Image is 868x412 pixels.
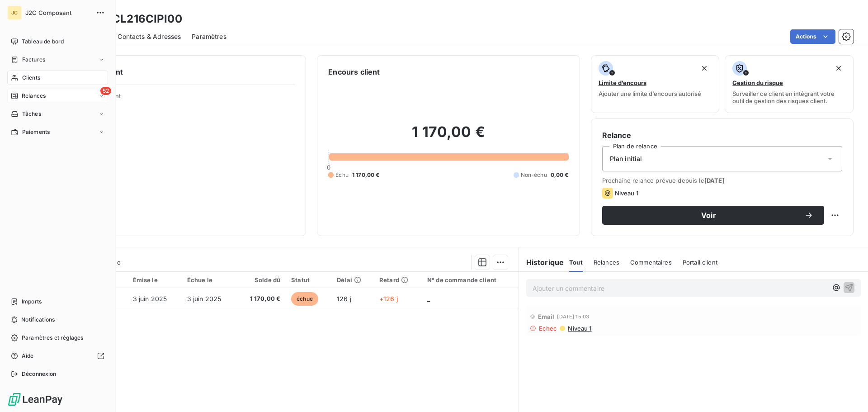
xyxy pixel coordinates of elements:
span: Aide [22,352,34,360]
div: JC [7,5,22,20]
h6: Historique [519,257,564,268]
div: Statut [291,276,326,284]
h3: CIPI - CL216CIPI00 [80,11,182,27]
span: 0 [327,164,330,171]
span: Gestion du risque [732,79,783,86]
span: Plan initial [610,154,642,163]
iframe: Intercom live chat [837,381,859,403]
span: Surveiller ce client en intégrant votre outil de gestion des risques client. [732,90,846,104]
span: Email [538,313,555,320]
span: 52 [100,87,111,95]
span: Imports [22,298,42,306]
div: Solde dû [241,276,280,284]
span: Prochaine relance prévue depuis le [602,177,842,184]
span: Paiements [22,128,50,136]
span: Relances [594,259,619,266]
span: Échu [335,171,349,179]
span: échue [291,292,318,306]
span: Ajouter une limite d’encours autorisé [599,90,701,97]
span: 3 juin 2025 [133,295,167,303]
div: N° de commande client [427,276,513,284]
span: Non-échu [521,171,547,179]
a: Aide [7,349,108,363]
span: 1 170,00 € [241,294,280,303]
span: Paramètres et réglages [22,334,83,342]
span: Echec [539,325,557,332]
span: Notifications [21,316,55,324]
span: [DATE] [704,177,725,184]
span: Voir [613,212,804,219]
h6: Relance [602,130,842,141]
span: Paramètres [192,32,226,41]
div: Échue le [187,276,231,284]
button: Gestion du risqueSurveiller ce client en intégrant votre outil de gestion des risques client. [725,55,854,113]
button: Limite d’encoursAjouter une limite d’encours autorisé [591,55,720,113]
span: J2C Composant [25,9,90,16]
span: Tâches [22,110,41,118]
span: 0,00 € [551,171,569,179]
span: +126 j [379,295,398,303]
span: [DATE] 15:03 [557,314,589,319]
span: Propriétés Client [73,92,295,105]
span: Déconnexion [22,370,57,378]
div: Émise le [133,276,176,284]
div: Délai [337,276,368,284]
span: Contacts & Adresses [118,32,181,41]
h6: Encours client [328,66,380,77]
span: Limite d’encours [599,79,646,86]
span: 126 j [337,295,351,303]
div: Retard [379,276,416,284]
span: Niveau 1 [615,189,638,197]
span: Clients [22,74,40,82]
button: Voir [602,206,824,225]
h2: 1 170,00 € [328,123,568,150]
h6: Informations client [55,66,295,77]
span: Commentaires [630,259,672,266]
span: 1 170,00 € [352,171,380,179]
button: Actions [790,29,835,44]
img: Logo LeanPay [7,392,63,407]
span: Factures [22,56,45,64]
span: 3 juin 2025 [187,295,222,303]
span: Portail client [683,259,717,266]
span: Tableau de bord [22,38,64,46]
span: _ [427,295,430,303]
span: Relances [22,92,46,100]
span: Niveau 1 [567,325,591,332]
span: Tout [569,259,583,266]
